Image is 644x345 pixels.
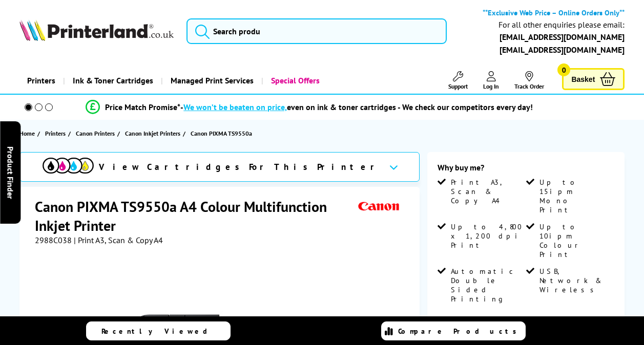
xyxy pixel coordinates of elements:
[483,71,499,90] a: Log In
[448,82,468,90] span: Support
[105,102,180,112] span: Price Match Promise*
[43,158,94,174] img: cmyk-icon.svg
[19,68,63,94] a: Printers
[514,71,544,90] a: Track Order
[539,222,613,259] span: Up to 10ipm Colour Print
[562,68,625,90] a: Basket 0
[381,321,526,340] a: Compare Products
[86,321,231,340] a: Recently Viewed
[500,45,625,55] a: [EMAIL_ADDRESS][DOMAIN_NAME]
[186,18,447,44] input: Search produ
[451,178,524,205] span: Print A3, Scan & Copy A4
[5,98,614,116] li: modal_Promise
[76,128,115,139] span: Canon Printers
[35,235,72,245] span: 2988C038
[19,128,35,139] span: Home
[498,20,625,30] div: For all other enquiries please email:
[45,128,66,139] span: Printers
[571,72,595,86] span: Basket
[125,128,180,139] span: Canon Inkjet Printers
[191,130,252,137] span: Canon PIXMA TS9550a
[101,327,218,336] span: Recently Viewed
[74,235,163,245] span: | Print A3, Scan & Copy A4
[183,102,287,112] span: We won’t be beaten on price,
[500,32,625,42] a: [EMAIL_ADDRESS][DOMAIN_NAME]
[99,161,381,172] span: View Cartridges For This Printer
[451,267,524,304] span: Automatic Double Sided Printing
[76,128,117,139] a: Canon Printers
[161,68,261,94] a: Managed Print Services
[125,128,183,139] a: Canon Inkjet Printers
[73,68,153,94] span: Ink & Toner Cartridges
[19,128,37,139] a: Home
[356,197,403,216] img: Canon
[35,197,356,235] h1: Canon PIXMA TS9550a A4 Colour Multifunction Inkjet Printer
[539,267,613,294] span: USB, Network & Wireless
[438,162,614,178] div: Why buy me?
[5,146,15,199] span: Product Finder
[180,102,533,112] div: - even on ink & toner cartridges - We check our competitors every day!
[448,71,468,90] a: Support
[398,327,522,336] span: Compare Products
[19,19,174,41] img: Printerland Logo
[451,222,524,250] span: Up to 4,800 x 1,200 dpi Print
[483,82,499,90] span: Log In
[539,178,613,214] span: Up to 15ipm Mono Print
[45,128,68,139] a: Printers
[483,8,625,17] b: **Exclusive Web Price – Online Orders Only**
[63,68,161,94] a: Ink & Toner Cartridges
[557,63,570,76] span: 0
[19,19,174,44] a: Printerland Logo
[261,68,327,94] a: Special Offers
